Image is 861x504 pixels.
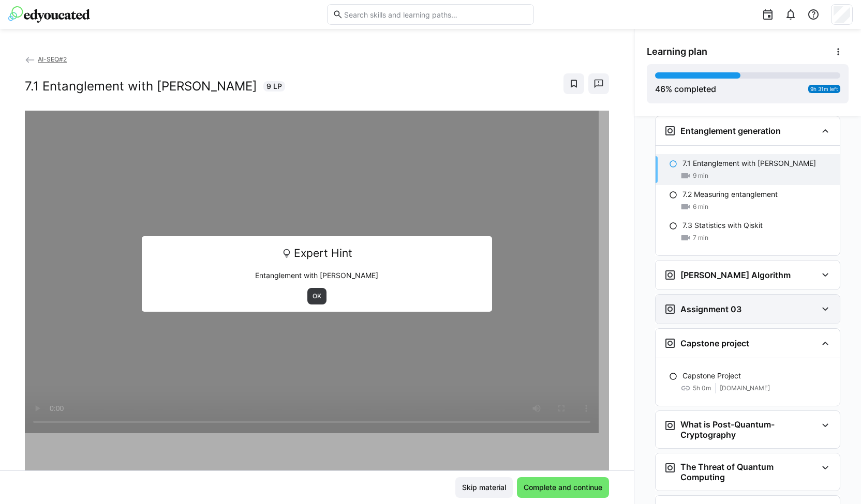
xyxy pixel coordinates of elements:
[680,338,749,348] h3: Capstone project
[522,482,604,493] span: Complete and continue
[682,371,741,381] p: Capstone Project
[455,477,513,498] button: Skip material
[693,384,711,392] span: 5h 0m
[682,220,763,231] p: 7.3 Statistics with Qiskit
[38,55,67,63] span: AI-SEQ#2
[680,126,781,136] h3: Entanglement generation
[682,158,816,169] p: 7.1 Entanglement with [PERSON_NAME]
[461,482,508,493] span: Skip material
[149,270,485,281] p: Entanglement with [PERSON_NAME]
[25,79,257,94] h2: 7.1 Entanglement with [PERSON_NAME]
[311,292,322,300] span: OK
[294,243,352,263] span: Expert Hint
[693,172,708,180] span: 9 min
[307,288,326,304] button: OK
[680,304,741,314] h3: Assignment 03
[680,462,817,482] h3: The Threat of Quantum Computing
[343,10,528,19] input: Search skills and learning paths…
[680,419,817,440] h3: What is Post-Quantum-Cryptography
[693,203,708,211] span: 6 min
[647,46,707,57] span: Learning plan
[693,234,708,242] span: 7 min
[655,83,716,95] div: % completed
[810,86,838,92] span: 9h 31m left
[655,84,665,94] span: 46
[517,477,609,498] button: Complete and continue
[25,55,67,63] a: AI-SEQ#2
[266,81,282,91] span: 9 LP
[680,270,791,280] h3: [PERSON_NAME] Algorithm
[682,189,778,200] p: 7.2 Measuring entanglement
[720,384,770,392] span: [DOMAIN_NAME]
